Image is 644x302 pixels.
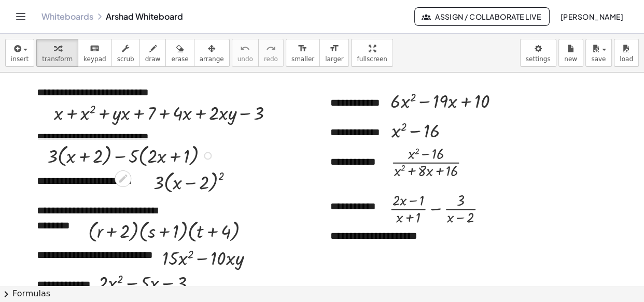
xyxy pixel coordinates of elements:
[5,39,34,67] button: insert
[194,39,230,67] button: arrange
[520,39,556,67] button: settings
[351,39,393,67] button: fullscreen
[614,39,639,67] button: load
[41,11,93,22] a: Whiteboards
[78,39,112,67] button: keyboardkeypad
[200,55,224,63] span: arrange
[357,55,387,63] span: fullscreen
[139,39,166,67] button: draw
[11,55,29,63] span: insert
[286,39,320,67] button: format_sizesmaller
[526,55,551,63] span: settings
[558,39,583,67] button: new
[560,12,623,21] span: [PERSON_NAME]
[165,39,194,67] button: erase
[266,42,276,55] i: redo
[329,42,339,55] i: format_size
[585,39,612,67] button: save
[298,42,307,55] i: format_size
[423,12,541,21] span: Assign / Collaborate Live
[552,7,632,26] button: [PERSON_NAME]
[258,39,284,67] button: redoredo
[319,39,349,67] button: format_sizelarger
[564,55,577,63] span: new
[237,55,253,63] span: undo
[83,55,106,63] span: keypad
[145,55,161,63] span: draw
[111,39,140,67] button: scrub
[291,55,314,63] span: smaller
[12,8,29,25] button: Toggle navigation
[232,39,259,67] button: undoundo
[591,55,606,63] span: save
[117,55,134,63] span: scrub
[42,55,73,63] span: transform
[325,55,343,63] span: larger
[115,170,131,187] div: Edit math
[264,55,278,63] span: redo
[36,39,78,67] button: transform
[620,55,633,63] span: load
[171,55,188,63] span: erase
[240,42,250,55] i: undo
[414,7,550,26] button: Assign / Collaborate Live
[90,42,100,55] i: keyboard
